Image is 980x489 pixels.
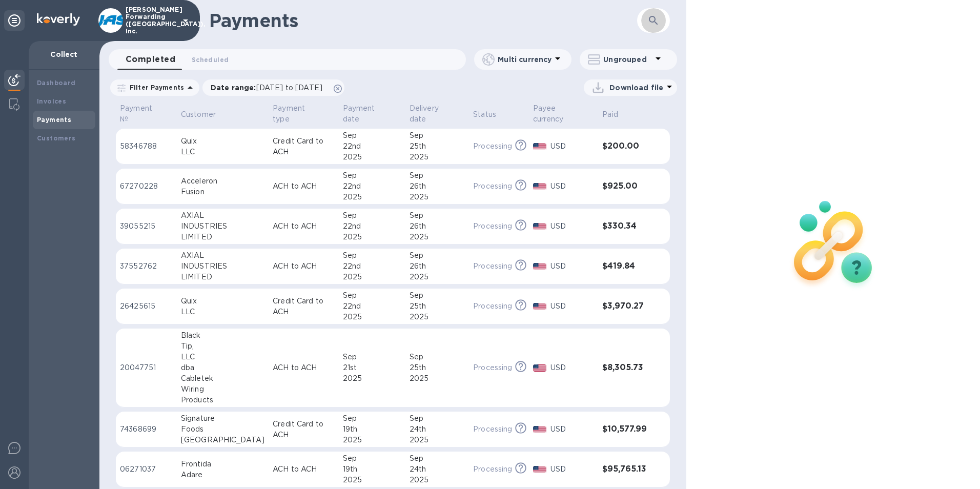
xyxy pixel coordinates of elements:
[181,261,264,272] div: INDUSTRIES
[533,103,595,125] span: Payee currency
[410,424,465,435] div: 24th
[37,49,91,59] p: Collect
[37,116,71,124] b: Payments
[211,83,328,93] p: Date range :
[410,464,465,475] div: 24th
[343,424,401,435] div: 19th
[343,152,401,162] div: 2025
[410,373,465,384] div: 2025
[498,54,552,65] p: Multi currency
[550,261,594,272] p: USD
[533,466,547,473] img: USD
[533,303,547,310] img: USD
[273,261,334,272] p: ACH to ACH
[550,424,594,435] p: USD
[181,413,264,424] div: Signature
[343,301,401,312] div: 22nd
[550,221,594,232] p: USD
[126,6,177,35] p: [PERSON_NAME] Forwarding ([GEOGRAPHIC_DATA]), Inc.
[609,83,663,93] p: Download file
[181,109,229,120] span: Customer
[343,435,401,445] div: 2025
[473,424,512,435] p: Processing
[343,103,401,125] span: Payment date
[343,272,401,282] div: 2025
[181,373,264,384] div: Cabletek
[410,152,465,162] div: 2025
[273,136,334,157] p: Credit Card to ACH
[343,181,401,192] div: 22nd
[410,103,465,125] span: Delivery date
[181,109,216,120] p: Customer
[550,141,594,152] p: USD
[602,363,649,373] h3: $8,305.73
[343,362,401,373] div: 21st
[273,103,321,125] p: Payment type
[410,453,465,464] div: Sep
[410,103,452,125] p: Delivery date
[533,426,547,433] img: USD
[4,10,25,31] div: Unpin categories
[533,143,547,150] img: USD
[343,250,401,261] div: Sep
[602,221,649,231] h3: $330.34
[410,141,465,152] div: 25th
[473,464,512,475] p: Processing
[126,83,184,92] p: Filter Payments
[533,263,547,270] img: USD
[550,181,594,192] p: USD
[343,290,401,301] div: Sep
[273,221,334,232] p: ACH to ACH
[533,183,547,190] img: USD
[343,130,401,141] div: Sep
[343,103,388,125] p: Payment date
[343,475,401,485] div: 2025
[533,223,547,230] img: USD
[343,352,401,362] div: Sep
[181,352,264,362] div: LLC
[120,362,173,373] p: 20047751
[181,307,264,317] div: LLC
[410,232,465,242] div: 2025
[192,54,229,65] span: Scheduled
[273,419,334,440] p: Credit Card to ACH
[410,261,465,272] div: 26th
[602,464,649,474] h3: $95,765.13
[473,141,512,152] p: Processing
[181,210,264,221] div: AXIAL
[410,192,465,202] div: 2025
[343,413,401,424] div: Sep
[602,141,649,151] h3: $200.00
[181,384,264,395] div: Wiring
[473,109,509,120] span: Status
[120,464,173,475] p: 06271037
[602,424,649,434] h3: $10,577.99
[603,54,652,65] p: Ungrouped
[343,192,401,202] div: 2025
[343,232,401,242] div: 2025
[120,261,173,272] p: 37552762
[550,464,594,475] p: USD
[37,134,76,142] b: Customers
[550,362,594,373] p: USD
[343,261,401,272] div: 22nd
[202,79,344,96] div: Date range:[DATE] to [DATE]
[410,272,465,282] div: 2025
[410,352,465,362] div: Sep
[120,181,173,192] p: 67270228
[410,250,465,261] div: Sep
[410,435,465,445] div: 2025
[410,413,465,424] div: Sep
[181,395,264,405] div: Products
[37,13,80,26] img: Logo
[410,475,465,485] div: 2025
[410,210,465,221] div: Sep
[410,181,465,192] div: 26th
[410,312,465,322] div: 2025
[473,362,512,373] p: Processing
[410,130,465,141] div: Sep
[120,301,173,312] p: 26425615
[273,464,334,475] p: ACH to ACH
[181,459,264,470] div: Frontida
[181,272,264,282] div: LIMITED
